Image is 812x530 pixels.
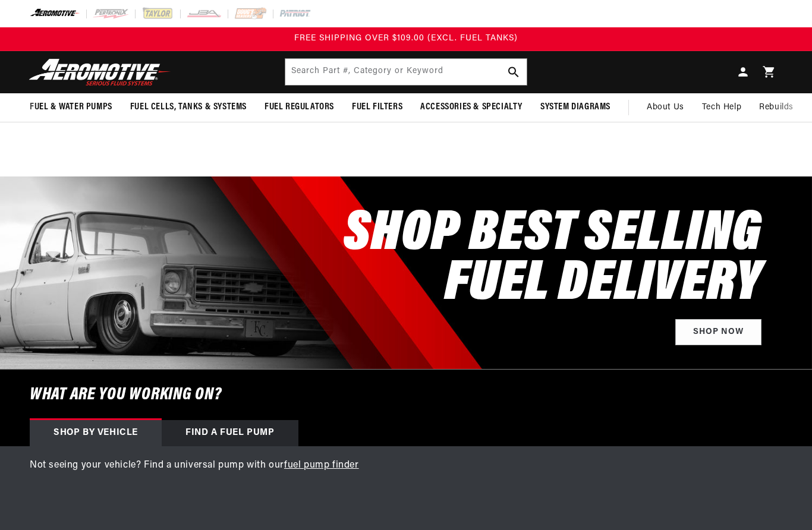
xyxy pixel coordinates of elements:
[647,103,684,112] span: About Us
[420,101,523,113] span: Accessories & Specialty
[344,210,761,310] h2: SHOP BEST SELLING FUEL DELIVERY
[26,58,174,86] img: Aeromotive
[531,93,619,121] summary: System Diagrams
[30,101,112,113] span: Fuel & Water Pumps
[162,420,298,446] div: Find a Fuel Pump
[693,93,750,122] summary: Tech Help
[265,101,334,113] span: Fuel Regulators
[501,59,527,85] button: Search Part #, Category or Keyword
[702,101,741,114] span: Tech Help
[638,93,693,122] a: About Us
[21,93,121,121] summary: Fuel & Water Pumps
[540,101,610,113] span: System Diagrams
[759,101,794,114] span: Rebuilds
[294,34,518,43] span: FREE SHIPPING OVER $109.00 (EXCL. FUEL TANKS)
[130,101,247,113] span: Fuel Cells, Tanks & Systems
[30,420,162,446] div: Shop by vehicle
[411,93,531,121] summary: Accessories & Specialty
[284,460,359,470] a: fuel pump finder
[750,93,802,122] summary: Rebuilds
[256,93,343,121] summary: Fuel Regulators
[285,59,527,85] input: Search Part #, Category or Keyword
[675,319,761,346] a: Shop Now
[30,458,782,474] p: Not seeing your vehicle? Find a universal pump with our
[121,93,256,121] summary: Fuel Cells, Tanks & Systems
[352,101,402,113] span: Fuel Filters
[343,93,411,121] summary: Fuel Filters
